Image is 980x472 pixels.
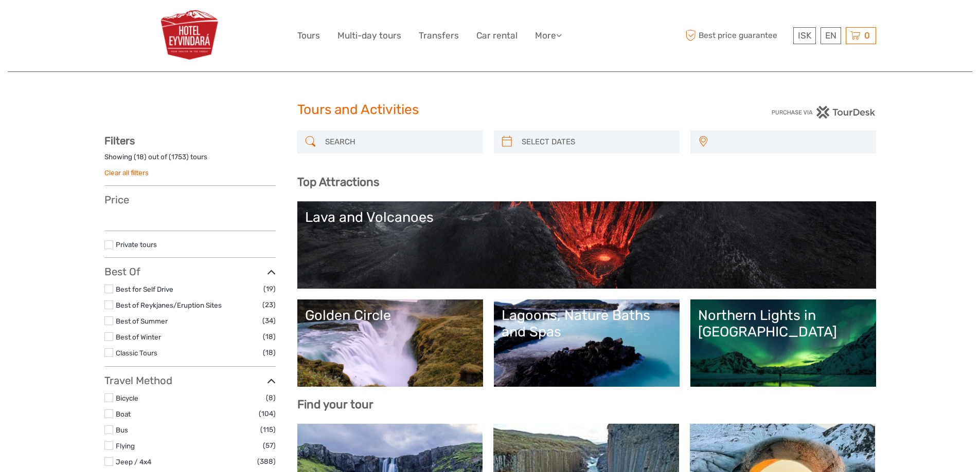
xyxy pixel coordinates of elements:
a: Tours [297,28,320,43]
a: Classic Tours [116,349,157,357]
a: Northern Lights in [GEOGRAPHIC_DATA] [698,307,868,379]
a: Lagoons, Nature Baths and Spas [502,307,672,379]
span: ISK [798,30,811,41]
span: (23) [262,299,276,311]
a: Best of Winter [116,333,161,341]
a: Transfers [419,28,459,43]
a: Private tours [116,240,157,249]
a: More [535,28,562,43]
a: Jeep / 4x4 [116,458,151,466]
div: EN [821,27,841,44]
span: (57) [263,440,276,451]
b: Find your tour [297,398,373,411]
input: SEARCH [321,133,478,151]
div: Lava and Volcanoes [305,209,868,225]
strong: Filters [104,135,135,147]
h3: Travel Method [104,374,276,387]
a: Clear all filters [104,168,149,177]
span: 0 [863,30,871,41]
a: Bus [116,426,128,434]
label: 1753 [171,152,186,162]
a: Golden Circle [305,307,475,379]
div: Northern Lights in [GEOGRAPHIC_DATA] [698,307,868,341]
a: Boat [116,410,131,418]
span: (388) [257,456,276,467]
span: (115) [260,424,276,436]
div: Showing ( ) out of ( ) tours [104,152,276,168]
h3: Best Of [104,266,276,278]
input: SELECT DATES [518,133,674,151]
div: Golden Circle [305,307,475,324]
div: Lagoons, Nature Baths and Spas [502,307,672,341]
span: (34) [262,315,276,327]
span: (19) [263,283,276,295]
a: Multi-day tours [337,28,401,43]
label: 18 [136,152,144,162]
span: Best price guarantee [683,27,791,44]
span: (18) [263,331,276,343]
h1: Tours and Activities [297,102,683,118]
a: Best of Reykjanes/Eruption Sites [116,301,222,309]
h3: Price [104,194,276,206]
a: Flying [116,442,135,450]
img: PurchaseViaTourDesk.png [771,106,876,119]
a: Best of Summer [116,317,168,325]
a: Bicycle [116,394,138,402]
span: (104) [259,408,276,420]
b: Top Attractions [297,175,379,189]
a: Lava and Volcanoes [305,209,868,281]
span: (18) [263,347,276,358]
a: Car rental [476,28,518,43]
img: 894-1272cc85-99bd-49c3-9e45-597c3d612c3c_logo_big.jpg [159,8,221,64]
span: (8) [266,392,276,404]
a: Best for Self Drive [116,285,173,293]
